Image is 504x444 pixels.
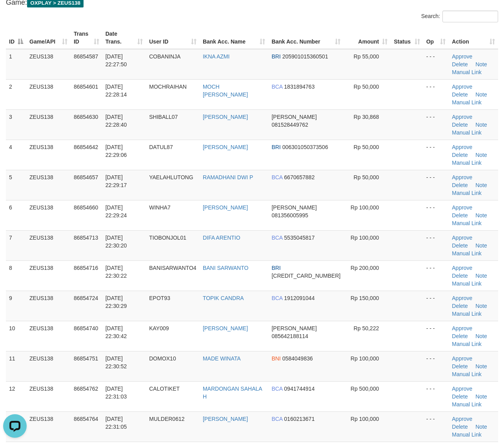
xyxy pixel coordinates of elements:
[149,144,173,150] span: DATUL87
[351,386,379,392] span: Rp 500,000
[452,341,482,347] a: Manual Link
[452,69,482,75] a: Manual Link
[452,363,468,369] a: Delete
[452,190,482,196] a: Manual Link
[203,204,248,211] a: [PERSON_NAME]
[284,416,315,422] span: Copy 0160213671 to clipboard
[452,386,472,392] a: Approve
[149,174,193,180] span: YAELAHLUTONG
[106,325,127,339] span: [DATE] 22:30:42
[475,122,487,128] a: Note
[452,250,482,257] a: Manual Link
[149,355,176,362] span: DOMOX10
[6,381,26,411] td: 12
[203,355,241,362] a: MADE WINATA
[106,295,127,309] span: [DATE] 22:30:29
[106,386,127,400] span: [DATE] 22:31:03
[203,53,229,60] a: IKNA AZMI
[354,325,379,331] span: Rp 50,222
[203,325,248,331] a: [PERSON_NAME]
[271,273,340,279] span: Copy 697701008786502 to clipboard
[351,204,379,211] span: Rp 100,000
[475,242,487,249] a: Note
[452,311,482,317] a: Manual Link
[284,386,315,392] span: Copy 0941744914 to clipboard
[26,260,71,291] td: ZEUS138
[354,114,379,120] span: Rp 30,868
[26,351,71,381] td: ZEUS138
[423,260,449,291] td: - - -
[423,351,449,381] td: - - -
[271,53,280,60] span: BRI
[452,371,482,377] a: Manual Link
[146,27,200,49] th: User ID: activate to sort column ascending
[284,84,315,90] span: Copy 1831894763 to clipboard
[6,27,26,49] th: ID: activate to sort column descending
[106,53,127,67] span: [DATE] 22:27:50
[452,220,482,226] a: Manual Link
[74,53,98,60] span: 86854587
[6,79,26,109] td: 2
[423,27,449,49] th: Op: activate to sort column ascending
[106,144,127,158] span: [DATE] 22:29:06
[74,386,98,392] span: 86854762
[271,212,308,218] span: Copy 081356005995 to clipboard
[149,53,180,60] span: COBANINJA
[423,79,449,109] td: - - -
[452,122,468,128] a: Delete
[271,84,282,90] span: BCA
[475,303,487,309] a: Note
[106,114,127,128] span: [DATE] 22:28:40
[271,235,282,241] span: BCA
[271,265,280,271] span: BRI
[452,431,482,438] a: Manual Link
[149,84,187,90] span: MOCHRAIHAN
[74,204,98,211] span: 86854660
[282,53,328,60] span: Copy 205901015360501 to clipboard
[452,212,468,218] a: Delete
[452,99,482,106] a: Manual Link
[423,321,449,351] td: - - -
[203,114,248,120] a: [PERSON_NAME]
[71,27,102,49] th: Trans ID: activate to sort column ascending
[442,11,498,22] input: Search:
[475,152,487,158] a: Note
[354,84,379,90] span: Rp 50,000
[423,411,449,442] td: - - -
[74,84,98,90] span: 86854601
[26,411,71,442] td: ZEUS138
[271,122,308,128] span: Copy 081528449762 to clipboard
[271,174,282,180] span: BCA
[200,27,269,49] th: Bank Acc. Name: activate to sort column ascending
[149,295,170,301] span: EPOT93
[271,114,317,120] span: [PERSON_NAME]
[452,129,482,136] a: Manual Link
[284,235,315,241] span: Copy 5535045817 to clipboard
[203,416,248,422] a: [PERSON_NAME]
[74,114,98,120] span: 86854630
[475,182,487,188] a: Note
[423,140,449,170] td: - - -
[26,230,71,260] td: ZEUS138
[449,27,498,49] th: Action: activate to sort column ascending
[74,144,98,150] span: 86854642
[475,91,487,98] a: Note
[452,114,472,120] a: Approve
[271,333,308,339] span: Copy 085642188114 to clipboard
[344,27,391,49] th: Amount: activate to sort column ascending
[423,109,449,140] td: - - -
[271,386,282,392] span: BCA
[452,393,468,400] a: Delete
[149,114,178,120] span: SHIBALL07
[271,416,282,422] span: BCA
[282,144,328,150] span: Copy 006301050373506 to clipboard
[452,355,472,362] a: Approve
[452,295,472,301] a: Approve
[391,27,423,49] th: Status: activate to sort column ascending
[106,416,127,430] span: [DATE] 22:31:05
[452,333,468,339] a: Delete
[149,386,180,392] span: CALOTIKET
[6,200,26,230] td: 6
[6,170,26,200] td: 5
[74,325,98,331] span: 86854740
